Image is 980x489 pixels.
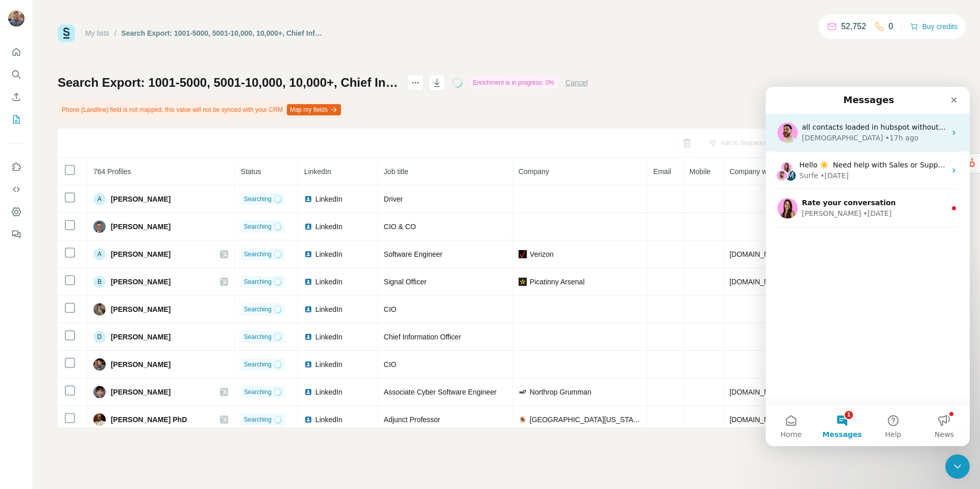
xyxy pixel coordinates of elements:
[910,19,958,34] button: Buy credits
[519,250,527,258] img: company-logo
[93,358,106,371] img: Avatar
[57,344,96,351] span: Messages
[93,221,106,233] img: Avatar
[93,193,106,205] div: A
[315,414,342,425] span: LinkedIn
[244,332,272,341] span: Searching
[519,167,549,176] span: Company
[315,304,342,314] span: LinkedIn
[58,101,343,118] div: Phone (Landline) field is not mapped, this value will not be synced with your CRM
[97,121,126,132] div: • [DATE]
[384,195,403,203] span: Driver
[93,413,106,426] img: Avatar
[58,75,398,91] h1: Search Export: 1001-5000, 5001-10,000, 10,000+, Chief Information Security Officer, Chief Informa...
[304,250,312,258] img: LinkedIn logo
[93,303,106,315] img: Avatar
[384,250,443,258] span: Software Engineer
[244,194,272,204] span: Searching
[304,388,312,396] img: LinkedIn logo
[384,415,440,424] span: Adjunct Professor
[114,28,116,38] li: /
[111,304,170,314] span: [PERSON_NAME]
[93,331,106,343] div: D
[304,360,312,369] img: LinkedIn logo
[384,223,416,231] span: CIO & CO
[36,121,95,132] div: [PERSON_NAME]
[287,104,341,115] button: Map my fields
[102,319,153,359] button: Help
[19,83,31,95] div: M
[315,222,342,232] span: LinkedIn
[304,305,312,313] img: LinkedIn logo
[244,305,272,314] span: Searching
[729,250,787,258] span: [DOMAIN_NAME]
[111,414,187,425] span: [PERSON_NAME] PhD
[93,167,131,176] span: 764 Profiles
[315,277,342,287] span: LinkedIn
[690,167,710,176] span: Mobile
[729,167,786,176] span: Company website
[566,78,588,88] button: Cancel
[15,75,27,87] img: Aurélie avatar
[12,111,32,132] img: Profile image for Aurélie
[8,110,24,129] button: My lists
[384,360,397,369] span: CIO
[111,194,170,204] span: [PERSON_NAME]
[519,388,527,396] img: company-logo
[111,249,170,259] span: [PERSON_NAME]
[111,332,170,342] span: [PERSON_NAME]
[8,43,24,61] button: Quick start
[34,74,274,82] span: Hello ☀️ ​ Need help with Sales or Support? We've got you covered!
[304,415,312,424] img: LinkedIn logo
[304,167,331,176] span: LinkedIn
[315,249,342,259] span: LinkedIn
[58,25,75,42] img: Surfe Logo
[530,414,641,425] span: [GEOGRAPHIC_DATA][US_STATE]
[304,278,312,286] img: LinkedIn logo
[530,249,554,259] span: Verizon
[241,167,261,176] span: Status
[304,333,312,341] img: LinkedIn logo
[111,359,170,370] span: [PERSON_NAME]
[119,344,136,351] span: Help
[530,387,592,397] span: Northrop Grumman
[470,77,557,89] div: Enrichment is in progress: 0%
[244,222,272,231] span: Searching
[93,276,106,288] div: B
[729,278,787,286] span: [DOMAIN_NAME]
[169,344,188,351] span: News
[8,10,24,27] img: Avatar
[729,415,787,424] span: [DOMAIN_NAME]
[889,20,893,33] p: 0
[8,203,24,221] button: Dashboard
[55,84,83,94] div: • [DATE]
[15,344,36,351] span: Home
[8,88,24,106] button: Enrich CSV
[315,359,342,370] span: LinkedIn
[36,36,348,44] span: all contacts loaded in hubspot without being enriched. i cannot get to enrich from here
[8,180,24,199] button: Use Surfe API
[244,250,272,259] span: Searching
[111,387,170,397] span: [PERSON_NAME]
[304,195,312,203] img: LinkedIn logo
[111,277,170,287] span: [PERSON_NAME]
[85,29,109,37] a: My lists
[93,248,106,260] div: A
[34,84,53,94] div: Surfe
[384,333,461,341] span: Chief Information Officer
[244,277,272,286] span: Searching
[766,87,970,446] iframe: Intercom live chat
[945,454,970,479] iframe: Intercom live chat
[519,415,527,424] img: company-logo
[315,332,342,342] span: LinkedIn
[841,20,866,33] p: 52,752
[51,319,102,359] button: Messages
[36,46,117,57] div: [DEMOGRAPHIC_DATA]
[8,225,24,243] button: Feedback
[121,28,324,38] div: Search Export: 1001-5000, 5001-10,000, 10,000+, Chief Information Security Officer, Chief Informa...
[93,386,106,398] img: Avatar
[10,83,22,95] img: Christian avatar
